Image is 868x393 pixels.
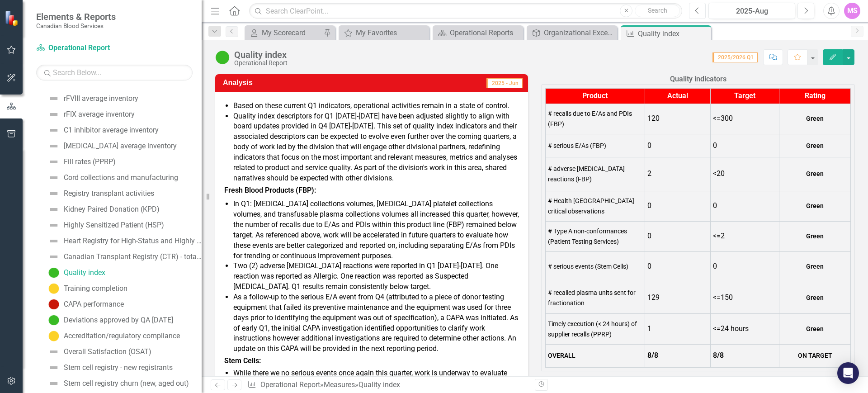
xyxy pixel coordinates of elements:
[645,191,710,221] td: 0
[356,27,427,38] div: My Favorites
[805,91,826,100] strong: Rating
[46,313,173,327] a: Deviations approved by QA [DATE]
[48,378,59,389] img: Not Defined
[844,3,860,19] button: MS
[645,282,710,314] td: 129
[233,101,519,111] li: Based on these current Q1 indicators, operational activities remain in a state of control.
[64,348,151,356] div: Overall Satisfaction (OSAT)
[223,79,357,87] h3: Analysis
[46,186,154,201] a: Registry transplant activities
[233,292,519,354] li: As a follow-up to the serious E/A event from Q4 (attributed to a piece of donor testing equipment...
[638,28,709,39] div: Quality index
[260,380,320,389] a: Operational Report
[648,7,667,14] span: Search
[667,91,688,100] strong: Actual
[806,202,824,209] span: Green
[806,170,824,177] span: Green
[46,123,159,137] a: C1 inhibitor average inventory
[806,263,824,270] span: Green
[529,27,615,38] a: Organizational Excellence – Quality Management - Performance Highlights
[710,157,779,191] td: <20
[548,352,576,359] span: OVERALL
[46,265,105,280] a: Quality index
[806,142,824,149] span: Green
[548,110,632,128] span: # recalls due to E/As and PDIs (FBP)
[64,269,105,277] div: Quality index
[806,325,824,332] span: Green
[233,261,519,292] li: Two (2) adverse [MEDICAL_DATA] reactions were reported in Q1 [DATE]-[DATE]. One reaction was repo...
[548,289,636,307] span: # recalled plasma units sent for fractionation
[46,155,116,169] a: Fill rates (PPRP)
[46,250,202,264] a: Canadian Transplant Registry (CTR) - total uptime
[46,281,127,296] a: Training completion
[806,115,824,122] span: Green
[46,202,160,217] a: Kidney Paired Donation (KPD)
[324,380,355,389] a: Measures
[46,329,180,343] a: Accreditation/regulatory compliance
[48,172,59,183] img: Not Defined
[806,294,824,301] span: Green
[36,65,193,80] input: Search Below...
[645,104,710,134] td: 120
[46,139,177,153] a: [MEDICAL_DATA] average inventory
[548,320,637,338] span: Timely execution (< 24 hours) of supplier recalls (PPRP)
[548,142,606,149] span: # serious E/As (FBP)
[215,50,230,65] img: On Target
[36,11,116,22] span: Elements & Reports
[46,234,202,248] a: Heart Registry for High-Status and Highly Sensitized Patients
[710,314,779,344] td: <=24 hours
[48,125,59,136] img: Not Defined
[233,111,519,184] li: Quality index descriptors for Q1 [DATE]-[DATE] have been adjusted slightly to align with board up...
[64,316,173,324] div: Deviations approved by QA [DATE]
[46,218,164,232] a: Highly Sensitized Patient (HSP)
[635,5,680,17] button: Search
[645,157,710,191] td: 2
[48,331,59,341] img: Caution
[712,52,758,62] span: 2025/2026 Q1
[48,93,59,104] img: Not Defined
[46,297,124,312] a: CAPA performance
[224,186,316,194] strong: Fresh Blood Products (FBP):
[341,27,427,38] a: My Favorites
[48,188,59,199] img: Not Defined
[647,351,658,360] strong: 8/8
[46,170,178,185] a: Cord collections and manufacturing
[48,204,59,215] img: Not Defined
[48,267,59,278] img: On Target
[48,299,59,310] img: Below Plan
[645,314,710,344] td: 1
[48,283,59,294] img: Caution
[837,362,859,384] div: Open Intercom Messenger
[64,364,173,372] div: Stem cell registry - new registrants
[64,95,138,103] div: rFVIII average inventory
[48,251,59,262] img: Not Defined
[48,156,59,167] img: Not Defined
[48,109,59,120] img: Not Defined
[64,189,154,198] div: Registry transplant activities
[36,43,149,53] a: Operational Report
[64,110,135,118] div: rFIX average inventory
[64,205,160,213] div: Kidney Paired Donation (KPD)
[64,284,127,293] div: Training completion
[48,220,59,231] img: Not Defined
[64,332,180,340] div: Accreditation/regulatory compliance
[46,376,189,391] a: Stem cell registry churn (new, aged out)
[710,191,779,221] td: 0
[247,27,321,38] a: My Scorecard
[710,251,779,282] td: 0
[64,126,159,134] div: C1 inhibitor average inventory
[548,165,625,183] span: # adverse [MEDICAL_DATA] reactions (FBP)
[48,141,59,152] img: Not Defined
[262,27,321,38] div: My Scorecard
[46,91,138,106] a: rFVIII average inventory
[48,315,59,326] img: On Target
[64,221,164,229] div: Highly Sensitized Patient (HSP)
[710,221,779,251] td: <=2
[247,380,528,390] div: » »
[734,91,755,100] strong: Target
[64,237,202,245] div: Heart Registry for High-Status and Highly Sensitized Patients
[548,227,627,245] span: # Type A non-conformances (Patient Testing Services)
[645,251,710,282] td: 0
[233,199,519,261] li: In Q1: [MEDICAL_DATA] collections volumes, [MEDICAL_DATA] platelet collections volumes, and trans...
